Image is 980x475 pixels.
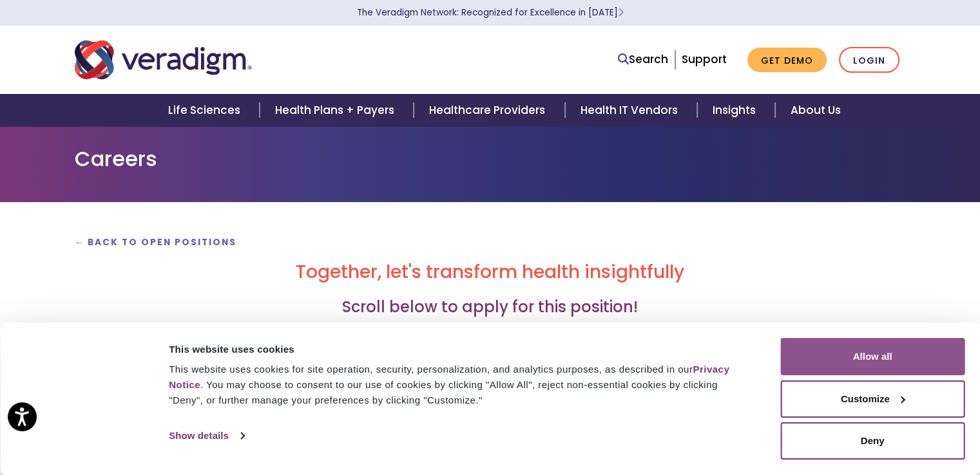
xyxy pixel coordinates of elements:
[565,94,697,127] a: Health IT Vendors
[780,380,965,418] button: Customize
[682,51,727,67] a: Support
[169,426,244,445] a: Show details
[618,6,624,19] span: Learn More
[260,94,414,127] a: Health Plans + Payers
[780,338,965,375] button: Allow all
[775,94,856,127] a: About Us
[618,51,668,68] a: Search
[747,48,827,73] a: Get Demo
[169,362,751,408] div: This website uses cookies for site operation, security, personalization, and analytics purposes, ...
[839,47,899,73] a: Login
[75,298,906,317] h3: Scroll below to apply for this position!
[414,94,564,127] a: Healthcare Providers
[75,236,237,248] a: ← Back to Open Positions
[75,261,906,283] h2: Together, let's transform health insightfully
[75,39,252,81] img: Veradigm logo
[169,342,751,357] div: This website uses cookies
[153,94,260,127] a: Life Sciences
[75,147,906,171] h1: Careers
[780,422,965,460] button: Deny
[697,94,775,127] a: Insights
[357,6,624,19] a: The Veradigm Network: Recognized for Excellence in [DATE]Learn More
